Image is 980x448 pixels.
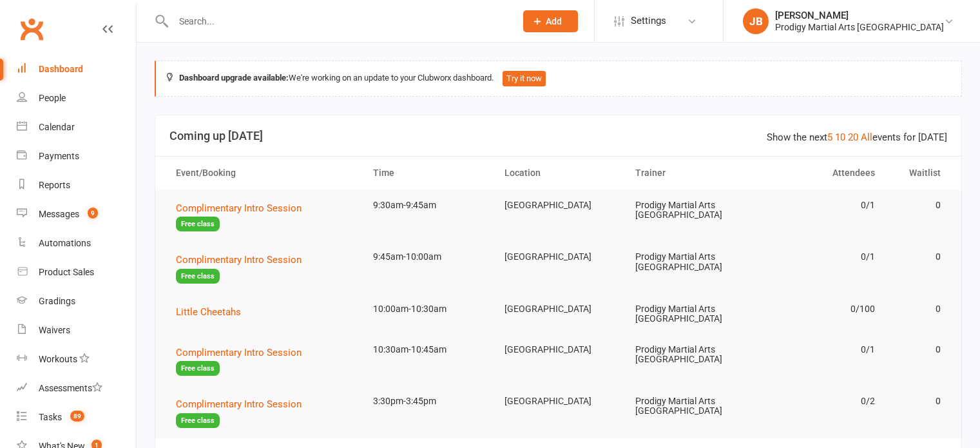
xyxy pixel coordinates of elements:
[361,242,493,272] td: 9:45am-10:00am
[176,217,220,231] span: Free class
[775,21,944,33] div: Prodigy Martial Arts [GEOGRAPHIC_DATA]
[361,335,493,365] td: 10:30am-10:45am
[361,190,493,220] td: 9:30am-9:45am
[70,411,84,422] span: 89
[361,294,493,324] td: 10:00am-10:30am
[887,386,952,416] td: 0
[755,386,887,416] td: 0/2
[835,131,845,143] a: 10
[15,13,48,45] a: Clubworx
[176,306,241,318] span: Little Cheetahs
[523,10,578,32] button: Add
[164,157,361,190] th: Event/Booking
[624,242,755,282] td: Prodigy Martial Arts [GEOGRAPHIC_DATA]
[176,252,350,284] button: Complimentary Intro SessionFree class
[176,304,250,320] button: Little Cheetahs
[503,71,546,86] button: Try it now
[767,130,947,145] div: Show the next events for [DATE]
[17,345,136,374] a: Workouts
[493,335,624,365] td: [GEOGRAPHIC_DATA]
[755,335,887,365] td: 0/1
[17,374,136,403] a: Assessments
[848,131,858,143] a: 20
[155,61,962,97] div: We're working on an update to your Clubworx dashboard.
[887,157,952,190] th: Waitlist
[887,242,952,272] td: 0
[176,413,220,428] span: Free class
[624,386,755,427] td: Prodigy Martial Arts [GEOGRAPHIC_DATA]
[755,242,887,272] td: 0/1
[39,267,94,277] div: Product Sales
[176,361,220,376] span: Free class
[39,64,83,74] div: Dashboard
[39,93,66,103] div: People
[546,16,562,26] span: Add
[755,190,887,220] td: 0/1
[39,383,102,393] div: Assessments
[887,335,952,365] td: 0
[755,294,887,324] td: 0/100
[775,10,944,21] div: [PERSON_NAME]
[17,142,136,171] a: Payments
[887,294,952,324] td: 0
[39,325,70,335] div: Waivers
[88,208,98,219] span: 9
[39,412,62,422] div: Tasks
[624,190,755,231] td: Prodigy Martial Arts [GEOGRAPHIC_DATA]
[39,296,75,306] div: Gradings
[17,287,136,316] a: Gradings
[176,345,350,376] button: Complimentary Intro SessionFree class
[361,386,493,416] td: 3:30pm-3:45pm
[179,73,289,83] strong: Dashboard upgrade available:
[176,396,350,428] button: Complimentary Intro SessionFree class
[361,157,493,190] th: Time
[39,209,79,219] div: Messages
[169,12,506,30] input: Search...
[17,200,136,229] a: Messages 9
[17,316,136,345] a: Waivers
[631,6,666,35] span: Settings
[176,269,220,284] span: Free class
[17,258,136,287] a: Product Sales
[624,294,755,335] td: Prodigy Martial Arts [GEOGRAPHIC_DATA]
[39,122,75,132] div: Calendar
[493,190,624,220] td: [GEOGRAPHIC_DATA]
[887,190,952,220] td: 0
[624,157,755,190] th: Trainer
[861,131,872,143] a: All
[39,151,79,161] div: Payments
[176,398,302,410] span: Complimentary Intro Session
[39,238,91,248] div: Automations
[176,200,350,232] button: Complimentary Intro SessionFree class
[624,335,755,375] td: Prodigy Martial Arts [GEOGRAPHIC_DATA]
[17,55,136,84] a: Dashboard
[176,202,302,214] span: Complimentary Intro Session
[493,242,624,272] td: [GEOGRAPHIC_DATA]
[827,131,832,143] a: 5
[755,157,887,190] th: Attendees
[39,354,77,364] div: Workouts
[39,180,70,190] div: Reports
[17,171,136,200] a: Reports
[17,84,136,113] a: People
[493,386,624,416] td: [GEOGRAPHIC_DATA]
[17,113,136,142] a: Calendar
[493,157,624,190] th: Location
[169,130,947,142] h3: Coming up [DATE]
[176,347,302,358] span: Complimentary Intro Session
[176,254,302,266] span: Complimentary Intro Session
[493,294,624,324] td: [GEOGRAPHIC_DATA]
[743,8,769,34] div: JB
[17,403,136,432] a: Tasks 89
[17,229,136,258] a: Automations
